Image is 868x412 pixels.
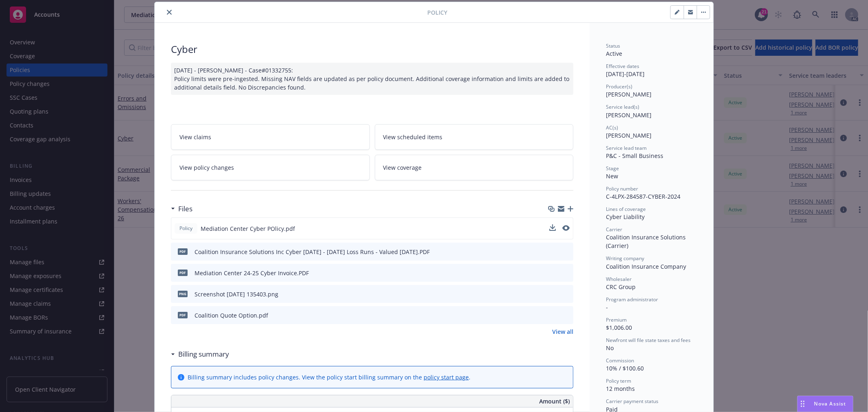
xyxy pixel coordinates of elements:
div: Cyber [171,42,573,56]
span: Service lead(s) [606,103,639,110]
span: Policy term [606,377,631,384]
span: Commission [606,357,634,364]
span: Stage [606,165,619,172]
span: P&C - Small Business [606,152,663,160]
span: Writing company [606,255,644,262]
span: [PERSON_NAME] [606,90,652,98]
span: [PERSON_NAME] [606,131,652,139]
div: Mediation Center 24-25 Cyber Invoice.PDF [195,269,309,277]
button: close [164,7,174,17]
span: Carrier [606,226,622,233]
a: policy start page [424,373,469,381]
span: Mediation Center Cyber POlicy.pdf [201,224,295,233]
button: download file [550,290,556,298]
span: New [606,172,618,180]
div: Coalition Insurance Solutions Inc Cyber [DATE] - [DATE] Loss Runs - Valued [DATE].PDF [195,248,430,256]
span: C-4LPX-284587-CYBER-2024 [606,193,680,200]
button: download file [550,248,556,256]
a: View all [552,327,573,336]
div: Billing summary includes policy changes. View the policy start billing summary on the . [188,373,470,381]
span: 10% / $100.60 [606,364,644,372]
div: Drag to move [798,396,808,412]
a: View claims [171,124,370,150]
span: pdf [178,312,188,318]
span: $1,006.00 [606,324,632,331]
span: View coverage [383,163,422,172]
span: Policy number [606,185,638,192]
span: Coalition Insurance Company [606,263,686,270]
span: Producer(s) [606,83,632,90]
div: Files [171,204,192,214]
button: preview file [563,248,570,256]
span: CRC Group [606,283,636,291]
button: download file [550,269,556,277]
span: - [606,303,608,311]
span: Carrier payment status [606,398,658,405]
div: Screenshot [DATE] 135403.png [195,290,278,298]
span: Nova Assist [814,400,846,407]
span: Amount ($) [539,397,570,405]
a: View coverage [375,155,574,180]
span: PDF [178,270,188,276]
span: Service lead team [606,145,647,151]
span: Active [606,50,622,57]
span: Cyber Liability [606,213,645,221]
button: Nova Assist [797,396,853,412]
button: preview file [563,311,570,320]
span: View scheduled items [383,133,443,141]
button: preview file [562,225,570,231]
div: [DATE] - [DATE] [606,63,697,78]
h3: Files [178,204,192,214]
span: View claims [179,133,211,141]
h3: Billing summary [178,349,229,359]
button: preview file [562,224,570,233]
span: Policy [178,225,194,232]
span: No [606,344,614,352]
button: preview file [563,269,570,277]
span: Policy [427,8,447,17]
span: AC(s) [606,124,618,131]
button: preview file [563,290,570,298]
button: download file [550,311,556,320]
span: png [178,291,188,297]
a: View policy changes [171,155,370,180]
div: [DATE] - [PERSON_NAME] - Case#01332755: Policy limits were pre-ingested. Missing NAV fields are u... [171,63,573,95]
span: Wholesaler [606,276,632,283]
span: Status [606,42,620,49]
div: Billing summary [171,349,229,359]
span: 12 months [606,385,635,392]
span: View policy changes [179,163,234,172]
button: download file [549,224,556,231]
a: View scheduled items [375,124,574,150]
span: Effective dates [606,63,639,70]
span: Coalition Insurance Solutions (Carrier) [606,233,687,250]
span: Program administrator [606,296,658,303]
span: Newfront will file state taxes and fees [606,337,691,344]
div: Coalition Quote Option.pdf [195,311,268,320]
span: [PERSON_NAME] [606,111,652,119]
span: Premium [606,316,627,323]
span: PDF [178,248,188,254]
span: Lines of coverage [606,206,646,213]
button: download file [549,224,556,233]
